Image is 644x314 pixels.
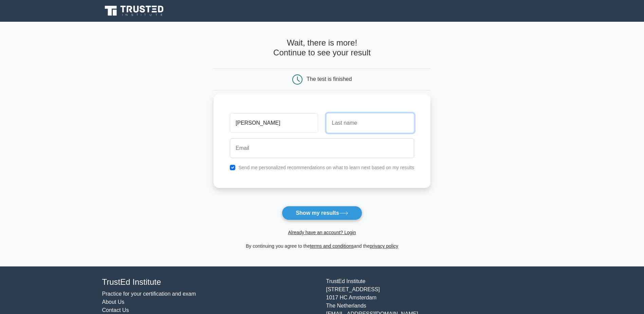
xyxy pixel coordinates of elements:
[102,299,125,305] a: About Us
[326,113,414,133] input: Last name
[102,307,129,313] a: Contact Us
[370,243,398,249] a: privacy policy
[230,138,414,158] input: Email
[238,165,414,170] label: Send me personalized recommendations on what to learn next based on my results
[310,243,354,249] a: terms and conditions
[282,206,362,220] button: Show my results
[102,291,196,297] a: Practice for your certification and exam
[288,230,356,235] a: Already have an account? Login
[102,277,318,287] h4: TrustEd Institute
[230,113,318,133] input: First name
[209,242,435,250] div: By continuing you agree to the and the
[307,76,352,82] div: The test is finished
[214,38,430,58] h4: Wait, there is more! Continue to see your result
